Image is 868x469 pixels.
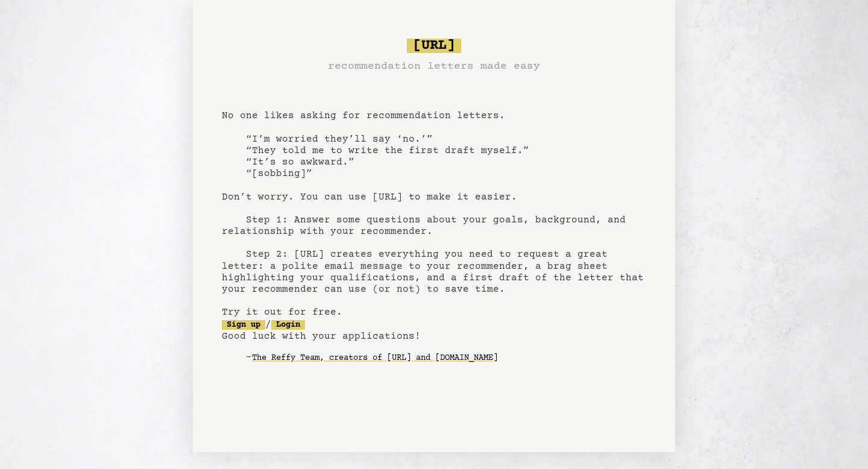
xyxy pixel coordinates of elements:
h3: recommendation letters made easy [328,58,540,75]
div: - [246,352,646,364]
pre: No one likes asking for recommendation letters. “I’m worried they’ll say ‘no.’” “They told me to ... [222,34,646,387]
a: The Reffy Team, creators of [URL] and [DOMAIN_NAME] [252,348,498,368]
a: Sign up [222,320,265,330]
a: Login [271,320,305,330]
span: [URL] [407,39,461,53]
